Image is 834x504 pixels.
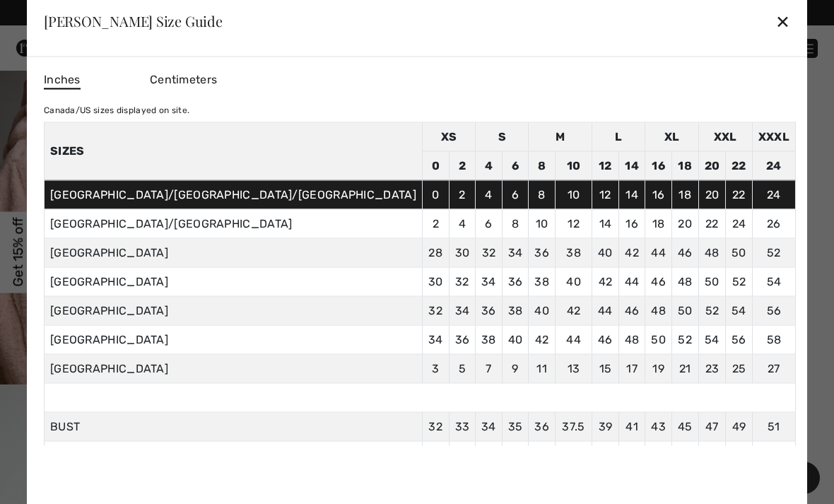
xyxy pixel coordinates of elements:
div: Canada/US sizes displayed on site. [44,103,796,116]
td: 36 [476,296,503,325]
td: [GEOGRAPHIC_DATA] [44,354,422,383]
td: 42 [555,296,592,325]
td: 48 [618,325,645,354]
td: 10 [529,209,556,238]
span: 47 [705,419,719,433]
td: 2 [449,180,476,209]
td: M [529,122,592,151]
div: [PERSON_NAME] Size Guide [44,14,223,28]
td: 34 [476,267,503,296]
td: 32 [449,267,476,296]
td: 17 [618,354,645,383]
td: 56 [752,296,795,325]
span: 51 [768,419,780,433]
td: 54 [752,267,795,296]
td: 46 [592,325,619,354]
td: XL [645,122,698,151]
td: 32 [476,238,503,267]
span: 32 [428,419,442,433]
td: 36 [529,238,556,267]
span: 41 [625,419,638,433]
td: 18 [645,209,672,238]
td: 56 [726,325,753,354]
td: 16 [645,151,672,180]
td: 10 [555,180,592,209]
td: 13 [555,354,592,383]
span: 35 [508,419,523,433]
td: 36 [449,325,476,354]
td: 7 [476,354,503,383]
td: 4 [476,151,503,180]
td: 34 [502,238,529,267]
td: [GEOGRAPHIC_DATA]/[GEOGRAPHIC_DATA] [44,209,422,238]
td: 14 [592,209,619,238]
td: 58 [752,325,795,354]
td: 42 [618,238,645,267]
td: 38 [555,238,592,267]
td: 28 [422,238,449,267]
td: 50 [726,238,753,267]
td: 24 [752,180,795,209]
span: Centimeters [150,72,217,86]
td: 21 [671,354,698,383]
td: 52 [671,325,698,354]
span: 37.5 [562,419,585,433]
td: 52 [752,238,795,267]
td: 44 [618,267,645,296]
td: 50 [698,267,726,296]
td: 26 [752,209,795,238]
span: 36 [534,419,549,433]
td: 48 [698,238,726,267]
td: 24 [752,151,795,180]
td: [GEOGRAPHIC_DATA] [44,296,422,325]
td: 5 [449,354,476,383]
td: XXL [698,122,752,151]
td: S [476,122,529,151]
td: 4 [476,180,503,209]
td: 18 [671,180,698,209]
td: 44 [555,325,592,354]
span: 45 [678,419,693,433]
td: 23 [698,354,726,383]
td: [GEOGRAPHIC_DATA]/[GEOGRAPHIC_DATA]/[GEOGRAPHIC_DATA] [44,180,422,209]
td: 9 [502,354,529,383]
td: 20 [698,151,726,180]
td: 12 [555,209,592,238]
td: L [592,122,645,151]
td: 8 [529,151,556,180]
td: 44 [592,296,619,325]
td: 4 [449,209,476,238]
td: 44 [645,238,672,267]
td: 54 [726,296,753,325]
td: 14 [618,151,645,180]
td: 40 [529,296,556,325]
td: 30 [449,238,476,267]
td: 3 [422,354,449,383]
td: 15 [592,354,619,383]
td: 32 [422,296,449,325]
td: 52 [726,267,753,296]
td: 46 [671,238,698,267]
td: 14 [618,180,645,209]
td: XS [422,122,475,151]
td: 30 [422,267,449,296]
td: 40 [592,238,619,267]
td: 19 [645,354,672,383]
td: 42 [529,325,556,354]
td: 22 [726,180,753,209]
td: [GEOGRAPHIC_DATA] [44,238,422,267]
td: 54 [698,325,726,354]
td: XXXL [752,122,795,151]
td: 48 [645,296,672,325]
span: Inches [44,71,81,89]
td: 12 [592,180,619,209]
td: 24 [726,209,753,238]
td: 34 [422,325,449,354]
td: WAIST [44,441,422,470]
td: 25 [726,354,753,383]
span: 49 [732,419,746,433]
td: 50 [645,325,672,354]
span: 33 [455,419,470,433]
td: 52 [698,296,726,325]
td: 0 [422,180,449,209]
